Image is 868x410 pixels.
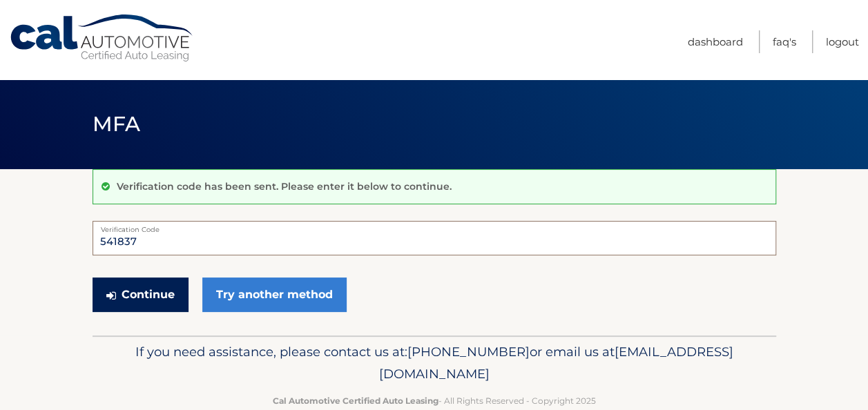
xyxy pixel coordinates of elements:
[93,277,189,312] button: Continue
[379,344,733,382] span: [EMAIL_ADDRESS][DOMAIN_NAME]
[102,341,767,385] p: If you need assistance, please contact us at: or email us at
[93,221,776,255] input: Verification Code
[9,14,195,63] a: Cal Automotive
[202,277,347,312] a: Try another method
[688,30,743,53] a: Dashboard
[117,180,452,193] p: Verification code has been sent. Please enter it below to continue.
[407,344,530,360] span: [PHONE_NUMBER]
[773,30,796,53] a: FAQ's
[93,221,776,232] label: Verification Code
[93,111,141,137] span: MFA
[826,30,859,53] a: Logout
[273,396,438,406] strong: Cal Automotive Certified Auto Leasing
[102,393,767,408] p: - All Rights Reserved - Copyright 2025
